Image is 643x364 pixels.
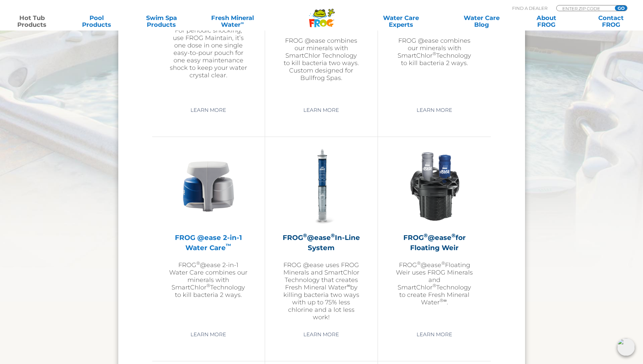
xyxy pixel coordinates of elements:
[443,298,447,303] sup: ∞
[196,260,200,266] sup: ®
[169,147,248,323] a: FROG @ease 2-in-1 Water Care™FROG®@ease 2-in-1 Water Care combines our minerals with SmartChlor®T...
[424,232,428,239] sup: ®
[512,5,547,11] p: Find A Dealer
[440,298,443,303] sup: ®
[241,20,244,25] sup: ∞
[347,283,350,288] sup: ∞
[169,232,248,253] h2: FROG @ease 2-in-1 Water Care
[282,37,361,82] p: FROG @ease combines our minerals with SmartChlor Technology to kill bacteria two ways. Custom des...
[417,260,421,266] sup: ®
[201,15,264,28] a: Fresh MineralWater∞
[395,147,474,323] a: FROG®@ease®for Floating WeirFROG®@ease®Floating Weir uses FROG Minerals and SmartChlor®Technology...
[395,147,474,226] img: InLineWeir_Front_High_inserting-v2-300x300.png
[409,328,460,341] a: Learn More
[331,232,335,239] sup: ®
[183,328,234,341] a: Learn More
[395,232,474,253] h2: FROG @ease for Floating Weir
[169,147,248,226] img: @ease-2-in-1-Holder-v2-300x300.png
[136,15,187,28] a: Swim SpaProducts
[72,15,122,28] a: PoolProducts
[226,242,231,249] sup: ™
[562,5,607,11] input: Zip Code Form
[521,15,571,28] a: AboutFROG
[282,232,361,253] h2: FROG @ease In-Line System
[360,15,442,28] a: Water CareExperts
[282,147,361,323] a: FROG®@ease®In-Line SystemFROG @ease uses FROG Minerals and SmartChlor Technology that creates Fre...
[617,338,635,356] img: openIcon
[206,283,210,288] sup: ®
[169,261,248,299] p: FROG @ease 2-in-1 Water Care combines our minerals with SmartChlor Technology to kill bacteria 2 ...
[395,261,474,306] p: FROG @ease Floating Weir uses FROG Minerals and SmartChlor Technology to create Fresh Mineral Wat...
[395,37,474,67] p: FROG @ease combines our minerals with SmartChlor Technology to kill bacteria 2 ways.
[282,261,361,321] p: FROG @ease uses FROG Minerals and SmartChlor Technology that creates Fresh Mineral Water by killi...
[433,283,436,288] sup: ®
[183,104,234,116] a: Learn More
[296,328,347,341] a: Learn More
[303,232,307,239] sup: ®
[409,104,460,116] a: Learn More
[586,15,636,28] a: ContactFROG
[433,51,436,56] sup: ®
[441,260,445,266] sup: ®
[615,5,627,11] input: GO
[169,27,248,79] p: For periodic shocking, use FROG Maintain, it’s one dose in one single easy-to-pour pouch for one ...
[7,15,57,28] a: Hot TubProducts
[456,15,507,28] a: Water CareBlog
[451,232,456,239] sup: ®
[282,147,361,226] img: inline-system-300x300.png
[296,104,347,116] a: Learn More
